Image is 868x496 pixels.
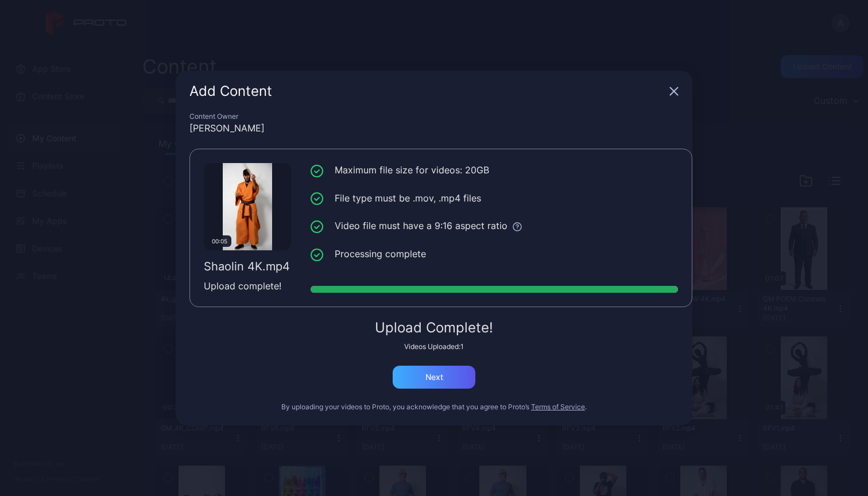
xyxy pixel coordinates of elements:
li: Processing complete [311,247,678,261]
div: 00:05 [207,235,231,247]
div: Add Content [189,84,665,98]
div: Next [425,373,443,382]
div: Shaolin 4K.mp4 [204,259,291,273]
div: Videos Uploaded: 1 [189,342,679,351]
button: Next [393,366,475,389]
button: Terms of Service [531,402,585,412]
div: [PERSON_NAME] [189,121,679,135]
li: Maximum file size for videos: 20GB [311,163,678,177]
li: Video file must have a 9:16 aspect ratio [311,219,678,233]
div: Content Owner [189,112,679,121]
div: Upload complete! [204,279,291,293]
div: By uploading your videos to Proto, you acknowledge that you agree to Proto’s . [189,402,679,412]
li: File type must be .mov, .mp4 files [311,191,678,206]
div: Upload Complete! [189,321,679,335]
